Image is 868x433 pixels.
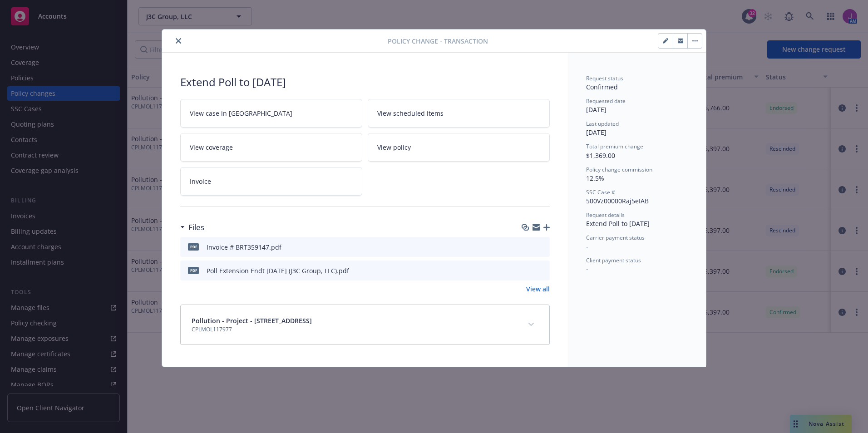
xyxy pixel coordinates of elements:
[586,219,650,228] span: Extend Poll to [DATE]
[526,284,550,294] a: View all
[190,108,292,118] span: View case in [GEOGRAPHIC_DATA]
[586,211,625,219] span: Request details
[181,305,549,344] div: Pollution - Project - [STREET_ADDRESS]CPLMOL117977expand content
[586,143,643,150] span: Total premium change
[586,83,618,91] span: Confirmed
[586,74,623,82] span: Request status
[523,266,531,276] button: download file
[586,120,619,128] span: Last updated
[190,177,211,186] span: Invoice
[377,143,411,152] span: View policy
[173,35,184,46] button: close
[190,143,233,152] span: View coverage
[207,242,281,252] div: Invoice # BRT359147.pdf
[586,105,607,114] span: [DATE]
[180,167,362,196] a: Invoice
[586,197,649,205] span: 500Vz00000Raj5eIAB
[586,242,588,251] span: -
[586,234,645,241] span: Carrier payment status
[180,221,204,233] div: Files
[188,267,199,274] span: pdf
[586,256,641,264] span: Client payment status
[538,242,546,252] button: preview file
[192,316,312,325] span: Pollution - Project - [STREET_ADDRESS]
[207,266,349,276] div: Poll Extension Endt [DATE] (J3C Group, LLC).pdf
[180,74,550,90] div: Extend Poll to [DATE]
[192,325,312,334] span: CPLMOL117977
[180,133,362,162] a: View coverage
[586,166,652,173] span: Policy change commission
[188,243,199,250] span: pdf
[586,97,626,105] span: Requested date
[586,128,607,137] span: [DATE]
[586,265,588,273] span: -
[523,242,531,252] button: download file
[180,99,362,128] a: View case in [GEOGRAPHIC_DATA]
[586,174,604,182] span: 12.5%
[377,108,444,118] span: View scheduled items
[538,266,546,276] button: preview file
[188,221,204,233] h3: Files
[586,151,615,160] span: $1,369.00
[524,317,538,332] button: expand content
[368,133,550,162] a: View policy
[388,36,488,46] span: Policy change - Transaction
[368,99,550,128] a: View scheduled items
[586,188,615,196] span: SSC Case #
